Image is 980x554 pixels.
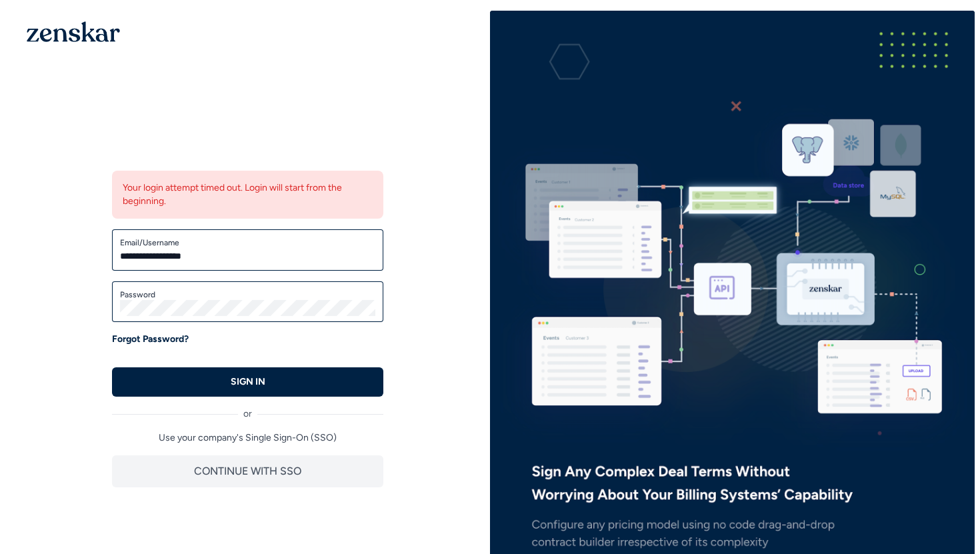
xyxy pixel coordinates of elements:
[120,237,375,248] label: Email/Username
[231,375,265,389] p: SIGN IN
[112,367,383,397] button: SIGN IN
[112,333,189,346] a: Forgot Password?
[112,171,383,219] div: Your login attempt timed out. Login will start from the beginning.
[120,289,375,300] label: Password
[112,455,383,487] button: CONTINUE WITH SSO
[112,431,383,445] p: Use your company's Single Sign-On (SSO)
[27,21,120,42] img: 1OGAJ2xQqyY4LXKgY66KYq0eOWRCkrZdAb3gUhuVAqdWPZE9SRJmCz+oDMSn4zDLXe31Ii730ItAGKgCKgCCgCikA4Av8PJUP...
[112,397,383,421] div: or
